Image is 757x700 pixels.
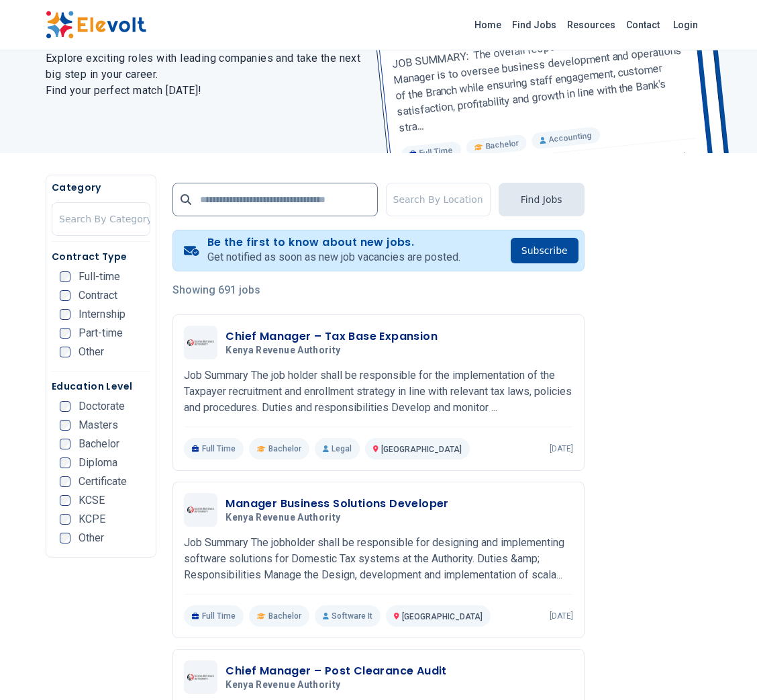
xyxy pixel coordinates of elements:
[207,236,460,249] h4: Be the first to know about new jobs.
[225,496,448,512] h3: Manager Business Solutions Developer
[60,457,70,468] input: Diploma
[60,514,70,525] input: KCPE
[60,495,70,506] input: KCSE
[60,439,70,449] input: Bachelor
[79,495,105,506] span: KCSE
[690,636,757,700] iframe: Chat Widget
[381,445,462,454] span: [GEOGRAPHIC_DATA]
[184,605,244,627] p: Full Time
[172,282,584,298] p: Showing 691 jobs
[187,339,214,346] img: Kenya Revenue Authority
[60,309,70,320] input: Internship
[225,329,438,345] h3: Chief Manager – Tax Base Expansion
[60,476,70,487] input: Certificate
[79,401,125,412] span: Doctorate
[187,674,214,681] img: Kenya Revenue Authority
[79,457,117,468] span: Diploma
[268,611,301,621] span: Bachelor
[268,443,301,454] span: Bachelor
[184,438,244,460] p: Full Time
[184,535,572,583] p: Job Summary The jobholder shall be responsible for designing and implementing software solutions ...
[225,345,340,357] span: Kenya Revenue Authority
[79,514,105,525] span: KCPE
[46,11,146,39] img: Elevolt
[511,238,578,263] button: Subscribe
[60,271,70,282] input: Full-time
[225,679,340,691] span: Kenya Revenue Authority
[52,181,150,194] h5: Category
[79,347,104,357] span: Other
[60,328,70,339] input: Part-time
[507,14,562,36] a: Find Jobs
[52,380,150,393] h5: Education Level
[79,420,118,431] span: Masters
[550,443,573,454] p: [DATE]
[184,493,572,627] a: Kenya Revenue AuthorityManager Business Solutions DeveloperKenya Revenue AuthorityJob Summary The...
[60,290,70,301] input: Contract
[187,507,214,513] img: Kenya Revenue Authority
[79,271,120,282] span: Full-time
[60,420,70,431] input: Masters
[225,663,446,679] h3: Chief Manager – Post Clearance Audit
[550,611,573,621] p: [DATE]
[79,439,119,449] span: Bachelor
[225,512,340,524] span: Kenya Revenue Authority
[315,605,381,627] p: Software It
[184,367,572,416] p: Job Summary The job holder shall be responsible for the implementation of the Taxpayer recruitmen...
[79,328,123,339] span: Part-time
[562,14,621,36] a: Resources
[469,14,507,36] a: Home
[60,347,70,357] input: Other
[46,50,362,99] h2: Explore exciting roles with leading companies and take the next big step in your career. Find you...
[207,249,460,265] p: Get notified as soon as new job vacancies are posted.
[52,250,150,263] h5: Contract Type
[60,401,70,412] input: Doctorate
[60,533,70,543] input: Other
[315,438,360,460] p: Legal
[79,476,127,487] span: Certificate
[79,309,125,320] span: Internship
[621,14,665,36] a: Contact
[79,533,104,543] span: Other
[402,612,483,621] span: [GEOGRAPHIC_DATA]
[79,290,117,301] span: Contract
[665,11,706,38] a: Login
[184,326,572,460] a: Kenya Revenue AuthorityChief Manager – Tax Base ExpansionKenya Revenue AuthorityJob Summary The j...
[499,183,585,216] button: Find Jobs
